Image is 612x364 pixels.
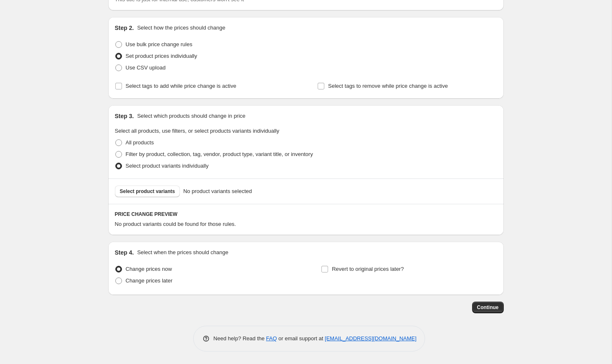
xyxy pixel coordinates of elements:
[137,248,228,257] p: Select when the prices should change
[115,128,279,134] span: Select all products, use filters, or select products variants individually
[126,53,197,59] span: Set product prices individually
[115,248,134,257] h2: Step 4.
[325,335,416,342] a: [EMAIL_ADDRESS][DOMAIN_NAME]
[115,112,134,120] h2: Step 3.
[115,186,180,197] button: Select product variants
[137,112,245,120] p: Select which products should change in price
[328,83,448,89] span: Select tags to remove while price change is active
[472,302,504,313] button: Continue
[332,266,404,272] span: Revert to original prices later?
[115,24,134,32] h2: Step 2.
[126,41,192,47] span: Use bulk price change rules
[266,335,277,342] a: FAQ
[477,304,499,311] span: Continue
[137,24,225,32] p: Select how the prices should change
[126,139,154,146] span: All products
[126,266,172,272] span: Change prices now
[120,188,175,195] span: Select product variants
[115,221,236,227] span: No product variants could be found for those rules.
[115,211,497,218] h6: PRICE CHANGE PREVIEW
[277,335,325,342] span: or email support at
[126,83,236,89] span: Select tags to add while price change is active
[126,277,173,284] span: Change prices later
[126,163,209,169] span: Select product variants individually
[126,151,313,157] span: Filter by product, collection, tag, vendor, product type, variant title, or inventory
[126,64,166,71] span: Use CSV upload
[183,187,252,196] span: No product variants selected
[214,335,266,342] span: Need help? Read the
